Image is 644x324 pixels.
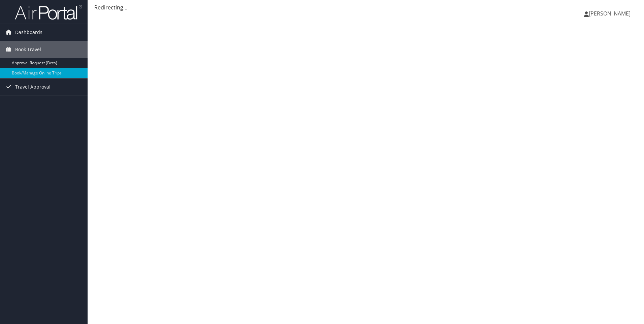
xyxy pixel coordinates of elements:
[589,10,631,17] span: [PERSON_NAME]
[15,24,42,41] span: Dashboards
[15,4,82,20] img: airportal-logo.png
[584,3,637,24] a: [PERSON_NAME]
[15,78,51,95] span: Travel Approval
[94,3,637,11] div: Redirecting...
[15,41,41,58] span: Book Travel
